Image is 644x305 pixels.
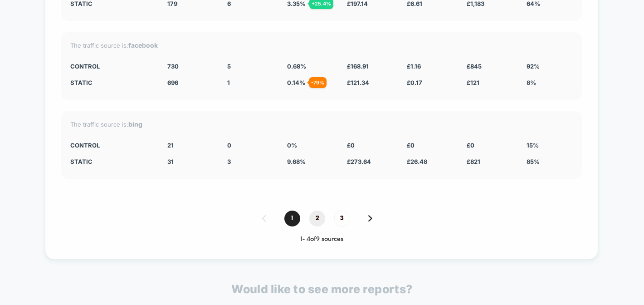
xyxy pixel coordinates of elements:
[407,63,421,70] span: £ 1.16
[70,41,573,49] div: The traffic source is:
[407,79,422,86] span: £ 0.17
[347,142,355,149] span: £ 0
[70,142,154,149] div: CONTROL
[231,282,413,296] p: Would like to see more reports?
[70,79,154,86] div: Static
[287,158,306,165] span: 9.68 %
[227,63,231,70] span: 5
[128,41,158,49] strong: facebook
[467,142,474,149] span: £ 0
[70,158,154,165] div: Static
[309,211,325,226] span: 2
[167,63,179,70] span: 730
[284,211,300,226] span: 1
[309,77,327,88] div: - 79 %
[467,158,480,165] span: £ 821
[287,142,297,149] span: 0 %
[128,120,142,128] strong: bing
[347,79,369,86] span: £ 121.34
[227,79,230,86] span: 1
[368,215,372,221] img: pagination forward
[167,79,178,86] span: 696
[347,158,371,165] span: £ 273.64
[227,142,231,149] span: 0
[527,158,573,165] div: 85%
[167,142,174,149] span: 21
[287,63,306,70] span: 0.68 %
[407,142,415,149] span: £ 0
[527,79,573,86] div: 8%
[61,236,582,243] div: 1 - 4 of 9 sources
[347,63,369,70] span: £ 168.91
[227,158,231,165] span: 3
[70,63,154,70] div: CONTROL
[527,142,573,149] div: 15%
[287,79,305,86] span: 0.14 %
[70,120,573,128] div: The traffic source is:
[527,63,573,70] div: 92%
[467,63,482,70] span: £ 845
[467,79,479,86] span: £ 121
[167,158,174,165] span: 31
[407,158,427,165] span: £ 26.48
[334,211,350,226] span: 3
